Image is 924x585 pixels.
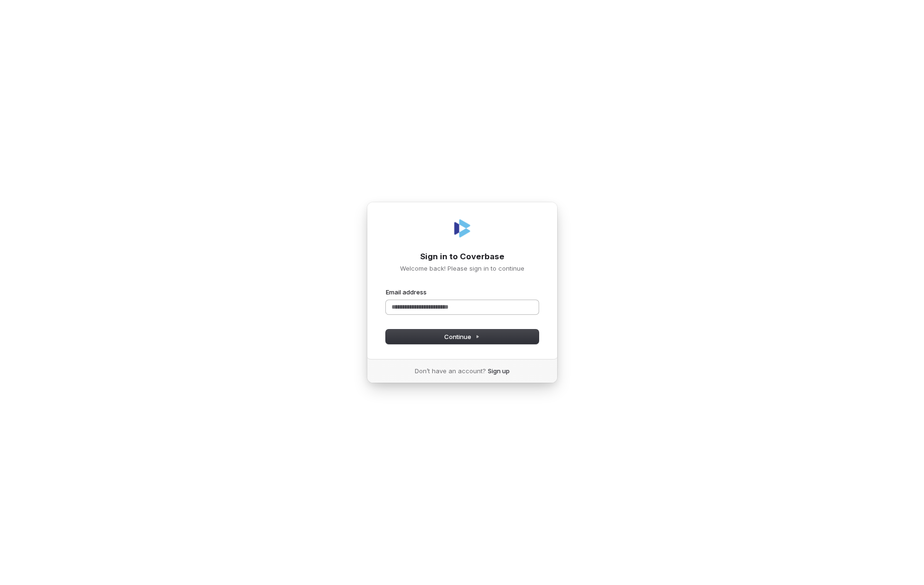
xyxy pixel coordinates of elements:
[415,367,486,375] span: Don’t have an account?
[386,330,539,344] button: Continue
[488,367,510,375] a: Sign up
[444,332,480,341] span: Continue
[386,264,539,273] p: Welcome back! Please sign in to continue
[386,288,427,296] label: Email address
[451,217,474,240] img: Coverbase
[386,251,539,263] h1: Sign in to Coverbase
